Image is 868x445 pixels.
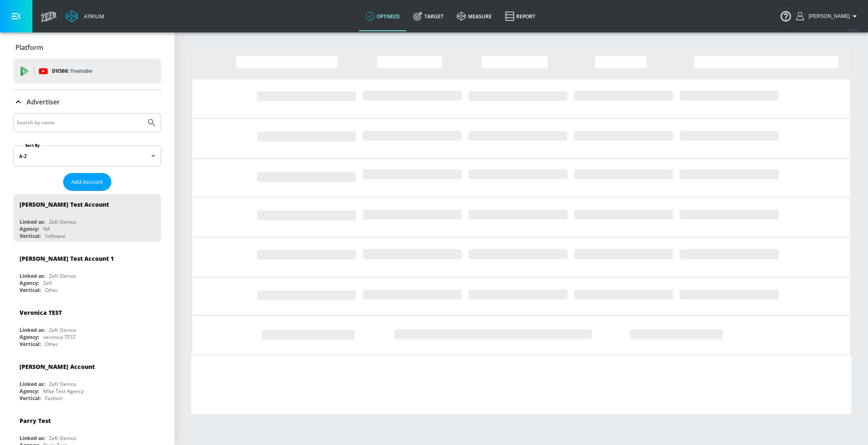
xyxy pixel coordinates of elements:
[45,287,58,294] div: Other
[20,334,39,341] div: Agency:
[20,381,45,388] div: Linked as:
[49,435,76,442] div: Zefr Demos
[20,417,51,425] div: Parry Test
[45,395,63,402] div: Fashion
[43,279,53,287] div: Zefr
[13,248,161,296] div: [PERSON_NAME] Test Account 1Linked as:Zefr DemosAgency:ZefrVertical:Other
[13,302,161,350] div: Veronica TESTLinked as:Zefr DemosAgency:veronica TESTVertical:Other
[66,10,104,22] a: Atrium
[13,90,161,114] div: Advertiser
[20,232,41,240] div: Vertical:
[20,435,45,442] div: Linked as:
[774,4,797,27] button: Open Resource Center
[13,356,161,404] div: [PERSON_NAME] AccountLinked as:Zefr DemosAgency:Mike Test AgencyVertical:Fashion
[498,1,542,31] a: Report
[43,225,50,232] div: NA
[20,388,39,395] div: Agency:
[20,200,109,208] div: [PERSON_NAME] Test Account
[13,36,161,59] div: Platform
[20,363,95,371] div: [PERSON_NAME] Account
[49,381,76,388] div: Zefr Demos
[27,97,60,106] p: Advertiser
[20,341,41,348] div: Vertical:
[20,279,39,287] div: Agency:
[45,232,66,240] div: Software
[20,218,45,225] div: Linked as:
[805,13,850,19] span: login as: samantha.yip@zefr.com
[17,117,142,128] input: Search by name
[20,225,39,232] div: Agency:
[13,194,161,242] div: [PERSON_NAME] Test AccountLinked as:Zefr DemosAgency:NAVertical:Software
[848,27,860,32] span: v 4.22.2
[407,1,450,31] a: Target
[70,67,92,75] p: Youtube
[24,143,42,148] label: Sort By
[20,395,41,402] div: Vertical:
[43,334,76,341] div: veronica TEST
[43,388,84,395] div: Mike Test Agency
[52,67,92,76] p: DV360:
[81,12,104,20] div: Atrium
[796,11,860,21] button: [PERSON_NAME]
[20,326,45,334] div: Linked as:
[20,287,41,294] div: Vertical:
[20,309,62,316] div: Veronica TEST
[13,146,161,166] div: A-Z
[45,341,58,348] div: Other
[20,272,45,279] div: Linked as:
[49,272,76,279] div: Zefr Demos
[359,1,407,31] a: optimize
[20,255,114,262] div: [PERSON_NAME] Test Account 1
[71,177,103,187] span: Add Account
[49,218,76,225] div: Zefr Demos
[13,59,161,84] div: DV360: Youtube
[15,43,43,52] p: Platform
[450,1,498,31] a: measure
[63,173,111,191] button: Add Account
[49,326,76,334] div: Zefr Demos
